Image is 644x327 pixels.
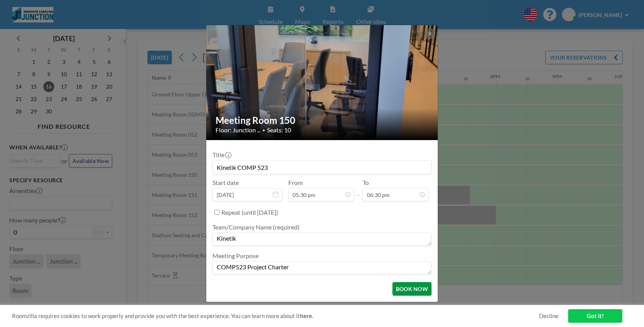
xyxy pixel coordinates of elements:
img: 537.jpg [206,24,438,141]
span: - [357,181,360,199]
a: Got it! [568,309,622,323]
label: To [363,179,369,187]
a: here. [300,312,313,319]
span: Floor: Junction ... [216,126,260,134]
label: Team/Company Name (required) [212,223,300,231]
span: Roomzilla requires cookies to work properly and provide you with the best experience. You can lea... [12,312,539,320]
label: Title [212,151,231,159]
label: Start date [212,179,239,187]
span: Seats: 10 [267,126,291,134]
button: BOOK NOW [392,282,432,296]
label: Repeat (until [DATE]) [221,209,278,216]
h2: Meeting Room 150 [216,115,429,126]
a: Decline [539,312,558,320]
input: David's reservation [213,161,431,174]
span: • [262,127,265,133]
label: From [288,179,303,187]
label: Meeting Purpose [212,252,259,260]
